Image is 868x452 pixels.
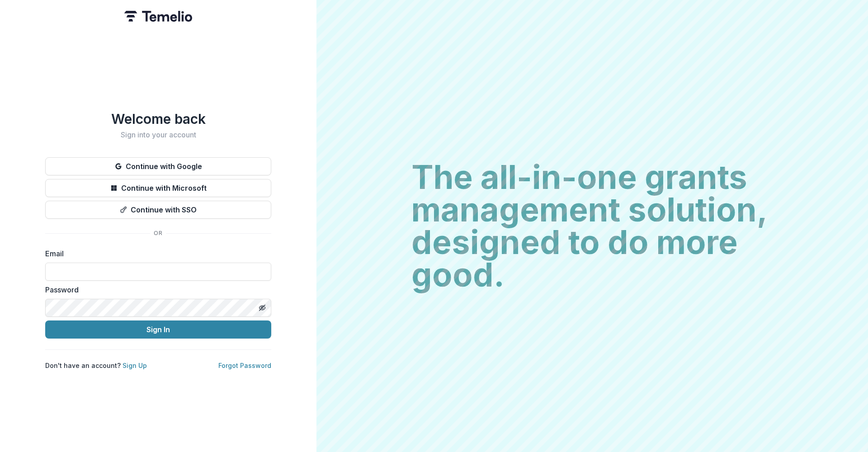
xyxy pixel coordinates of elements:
button: Sign In [45,320,271,339]
button: Toggle password visibility [255,301,269,315]
a: Sign Up [123,362,147,369]
button: Continue with Microsoft [45,179,271,197]
label: Email [45,248,266,259]
h1: Welcome back [45,111,271,127]
img: Temelio [124,11,192,22]
p: Don't have an account? [45,361,147,370]
h2: Sign into your account [45,131,271,139]
a: Forgot Password [218,362,271,369]
label: Password [45,284,266,295]
button: Continue with Google [45,157,271,175]
button: Continue with SSO [45,201,271,219]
